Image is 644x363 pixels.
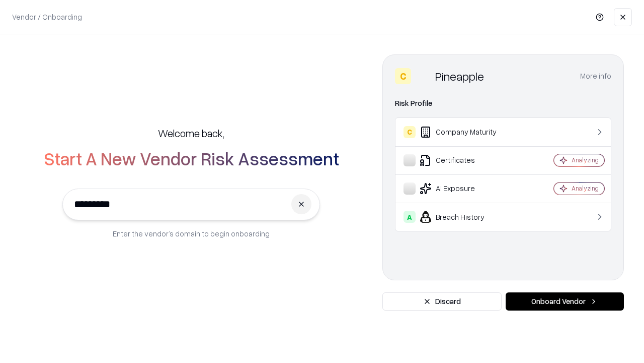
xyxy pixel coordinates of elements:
div: Certificates [404,154,524,166]
p: Enter the vendor’s domain to begin onboarding [113,228,270,239]
div: Pineapple [435,68,484,84]
div: C [395,68,411,84]
h2: Start A New Vendor Risk Assessment [44,148,339,168]
div: Company Maturity [404,126,524,138]
div: C [404,126,416,138]
div: Analyzing [572,184,599,193]
div: AI Exposure [404,183,524,195]
div: A [404,211,416,223]
h5: Welcome back, [158,126,224,140]
img: Pineapple [415,68,431,84]
div: Breach History [404,211,524,223]
p: Vendor / Onboarding [12,12,82,22]
div: Analyzing [572,156,599,164]
button: Discard [382,292,502,311]
button: More info [580,67,611,85]
div: Risk Profile [395,97,611,109]
button: Onboard Vendor [506,292,624,311]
